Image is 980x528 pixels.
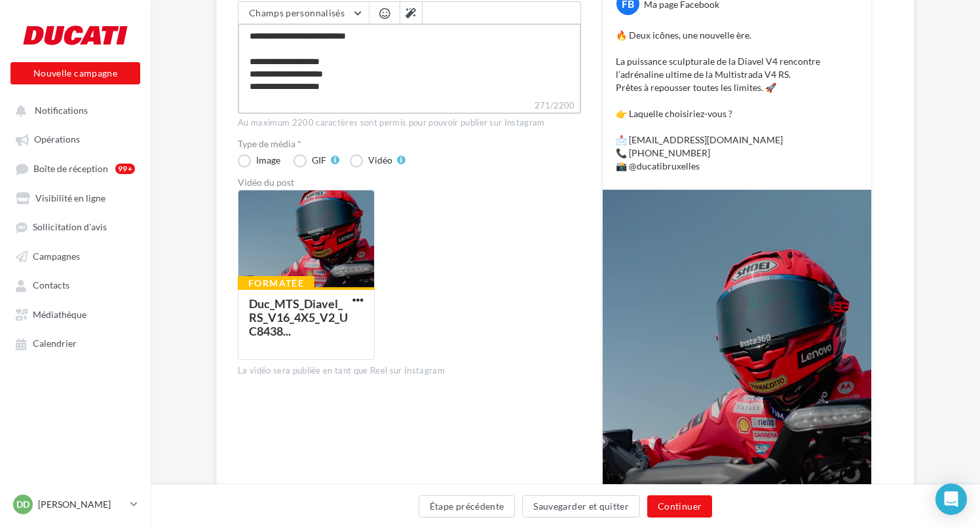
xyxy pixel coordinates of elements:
[368,156,392,165] div: Vidéo
[238,99,581,114] label: 271/2200
[38,498,125,511] p: [PERSON_NAME]
[115,164,135,174] div: 99+
[8,127,143,150] a: Opérations
[8,186,143,209] a: Visibilité en ligne
[10,492,140,517] a: DD [PERSON_NAME]
[522,495,640,518] button: Sauvegarder et quitter
[34,134,80,145] span: Opérations
[8,331,143,355] a: Calendrier
[33,222,107,233] span: Sollicitation d'avis
[33,309,86,320] span: Médiathèque
[8,273,143,296] a: Contacts
[33,163,108,174] span: Boîte de réception
[33,280,69,291] span: Contacts
[10,62,140,84] button: Nouvelle campagne
[35,192,105,203] span: Visibilité en ligne
[35,105,88,116] span: Notifications
[238,2,369,24] button: Champs personnalisés
[8,302,143,326] a: Médiathèque
[935,484,967,515] div: Open Intercom Messenger
[312,156,326,165] div: GIF
[8,156,143,181] a: Boîte de réception99+
[238,178,581,187] div: Vidéo du post
[238,365,581,377] div: La vidéo sera publiée en tant que Reel sur Instagram
[419,495,516,518] button: Étape précédente
[238,139,581,149] label: Type de média *
[647,495,712,518] button: Continuer
[616,29,858,173] p: 🔥 Deux icônes, une nouvelle ère. La puissance sculpturale de la Diavel V4 rencontre l’adrénaline ...
[8,98,138,122] button: Notifications
[33,338,77,349] span: Calendrier
[8,215,143,238] a: Sollicitation d'avis
[238,276,314,290] div: Formatée
[256,156,280,165] div: Image
[16,498,29,511] span: DD
[33,251,80,262] span: Campagnes
[238,117,581,129] div: Au maximum 2200 caractères sont permis pour pouvoir publier sur Instagram
[249,7,345,18] span: Champs personnalisés
[8,244,143,268] a: Campagnes
[249,296,348,338] div: Duc_MTS_Diavel_RS_V16_4X5_V2_UC8438...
